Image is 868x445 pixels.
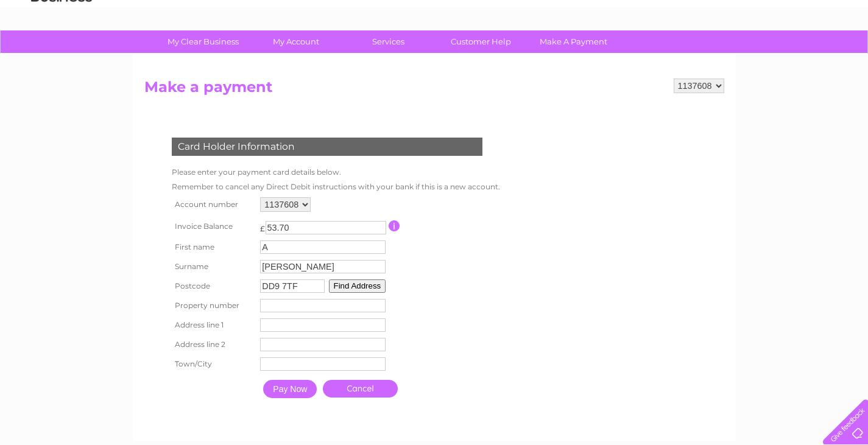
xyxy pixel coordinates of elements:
a: Cancel [323,380,398,398]
th: Address line 2 [169,335,258,354]
td: Please enter your payment card details below. [169,165,503,180]
th: Postcode [169,276,258,296]
a: My Account [245,30,346,53]
a: My Clear Business [153,30,253,53]
a: Contact [787,52,817,61]
th: Property number [169,296,258,315]
th: First name [169,237,258,257]
th: Town/City [169,354,258,374]
td: £ [260,218,265,233]
img: logo.png [30,32,93,69]
a: Water [654,52,677,61]
a: Make A Payment [523,30,624,53]
a: Log out [828,52,857,61]
h2: Make a payment [144,79,724,102]
a: 0333 014 3131 [638,6,722,21]
a: Blog [762,52,780,61]
input: Information [389,220,400,231]
a: Services [338,30,439,53]
a: Energy [684,52,711,61]
th: Address line 1 [169,315,258,335]
a: Customer Help [431,30,531,53]
th: Account number [169,194,258,215]
th: Invoice Balance [169,215,258,237]
div: Clear Business is a trading name of Verastar Limited (registered in [GEOGRAPHIC_DATA] No. 3667643... [147,7,722,59]
a: Telecoms [718,52,755,61]
td: Remember to cancel any Direct Debit instructions with your bank if this is a new account. [169,180,503,194]
input: Pay Now [263,380,317,398]
button: Find Address [329,279,386,293]
th: Surname [169,257,258,276]
div: Card Holder Information [172,138,482,156]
